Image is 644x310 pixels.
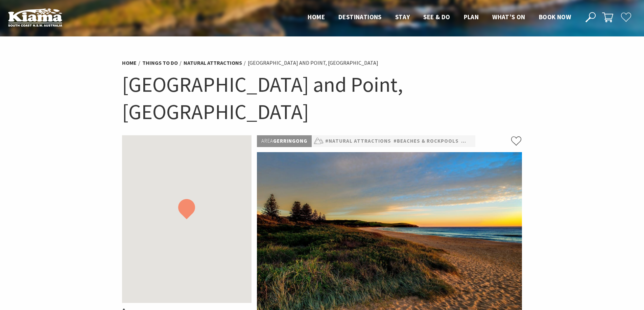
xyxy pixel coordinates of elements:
li: [GEOGRAPHIC_DATA] and Point, [GEOGRAPHIC_DATA] [248,59,378,67]
span: Destinations [338,13,382,21]
img: Kiama Logo [8,8,62,27]
span: Book now [539,13,571,21]
h1: [GEOGRAPHIC_DATA] and Point, [GEOGRAPHIC_DATA] [122,71,522,125]
span: See & Do [423,13,450,21]
a: Things To Do [142,59,178,66]
a: Home [122,59,137,66]
p: Gerringong [257,135,312,147]
a: #Beaches & Rockpools [393,137,459,145]
span: Area [261,138,273,144]
a: Natural Attractions [184,59,242,66]
span: Home [308,13,325,21]
a: #Natural Attractions [325,137,391,145]
nav: Main Menu [301,12,578,23]
span: Stay [395,13,410,21]
span: What’s On [492,13,525,21]
span: Plan [464,13,479,21]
